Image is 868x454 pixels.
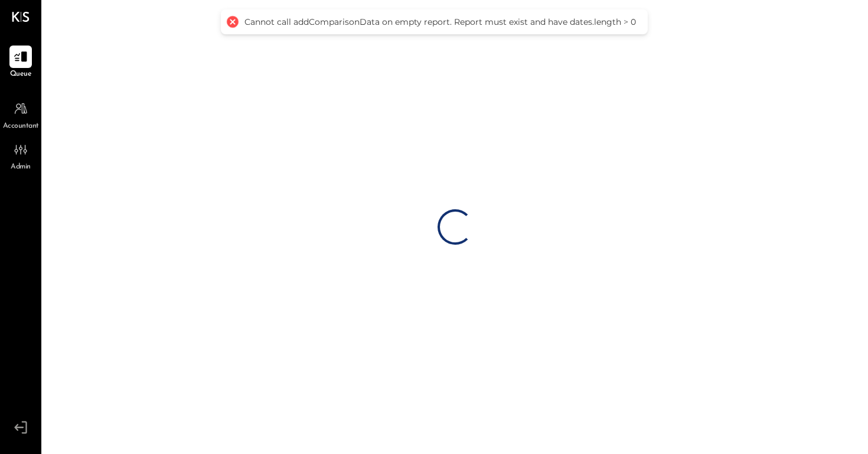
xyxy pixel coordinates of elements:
[244,17,636,27] div: Cannot call addComparisonData on empty report. Report must exist and have dates.length > 0
[1,46,41,80] a: Queue
[3,121,39,132] span: Accountant
[11,162,31,173] span: Admin
[1,138,41,173] a: Admin
[10,69,32,80] span: Queue
[1,98,41,132] a: Accountant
